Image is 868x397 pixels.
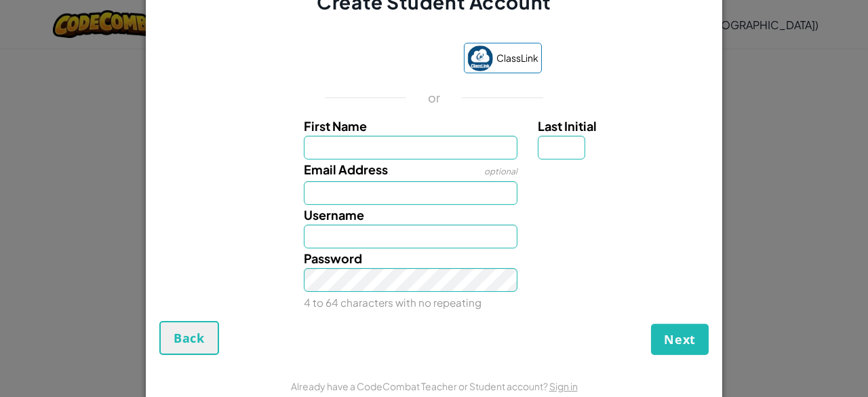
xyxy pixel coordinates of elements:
[538,118,597,134] span: Last Initial
[549,380,578,392] a: Sign in
[304,250,362,266] span: Password
[159,321,219,355] button: Back
[651,324,709,355] button: Next
[319,44,457,74] iframe: Sign in with Google Button
[304,118,367,134] span: First Name
[428,90,441,106] p: or
[304,207,364,223] span: Username
[291,380,549,392] span: Already have a CodeCombat Teacher or Student account?
[304,162,388,177] span: Email Address
[467,45,493,71] img: classlink-logo-small.png
[484,166,517,176] span: optional
[664,331,696,347] span: Next
[174,330,205,346] span: Back
[304,296,481,309] small: 4 to 64 characters with no repeating
[496,48,538,68] span: ClassLink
